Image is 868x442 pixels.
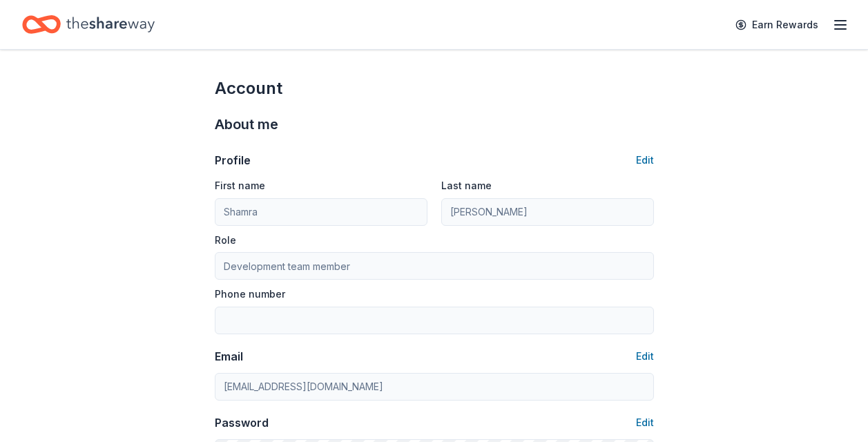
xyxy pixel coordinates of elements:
button: Edit [636,414,654,431]
button: Edit [636,152,654,169]
div: About me [215,113,654,135]
a: Earn Rewards [727,12,827,37]
div: Account [215,77,654,99]
label: First name [215,179,265,193]
div: Email [215,348,243,365]
div: Password [215,414,269,431]
button: Edit [636,348,654,365]
label: Phone number [215,287,285,301]
label: Last name [441,179,492,193]
a: Home [22,8,155,41]
div: Profile [215,152,251,169]
label: Role [215,233,236,247]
